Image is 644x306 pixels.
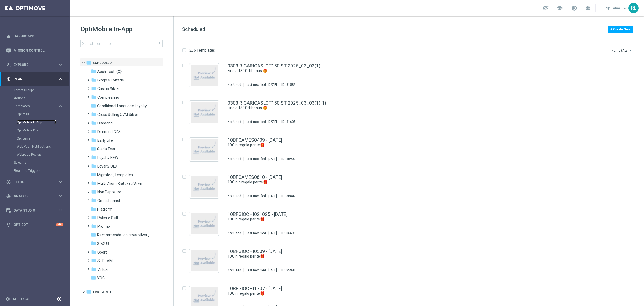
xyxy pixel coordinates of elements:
div: Streams [14,159,69,167]
div: Templates [14,102,69,159]
div: Last modified: [DATE] [244,120,279,124]
a: 0303 RICARICASLOT180 ST 2025_03_03(1) [228,63,320,68]
div: 10€ in regalo per te🎁 [228,217,610,222]
div: Press SPACE to select this row. [177,57,643,94]
div: Last modified: [DATE] [244,231,279,235]
a: 10€ in regalo per te🎁 [228,291,598,296]
i: folder [91,146,96,151]
a: Fino a 180€ di bonus 🎁​ [228,68,598,73]
i: equalizer [6,34,11,39]
div: Not Used [228,83,241,87]
input: Search Template [80,40,163,47]
a: 10BFGIOCHI0509 - [DATE] [228,249,282,254]
i: folder [91,163,96,169]
button: + Create New [608,26,633,33]
a: 10BFGAMES0810 - [DATE] [228,175,282,180]
a: Web Push Notifications [17,144,56,149]
span: Sport [97,250,107,255]
div: RL [628,3,639,13]
div: Not Used [228,268,241,272]
a: Dashboard [14,29,63,43]
div: 10€ in regalo per te🎁 [228,143,610,148]
i: folder [91,198,96,203]
div: Optimail [17,110,69,118]
img: noPreview.jpg [191,65,218,86]
span: Multi Churn Riattivati Silver [97,181,143,186]
a: Webpage Pop-up [17,152,56,157]
span: Execute [14,180,58,184]
span: Diamond [97,121,113,126]
button: track_changes Analyze keyboard_arrow_right [6,194,63,198]
a: 0303 RICARICASLOT180 ST 2025_03_03(1)(1) [228,101,326,105]
img: noPreview.jpg [191,139,218,160]
span: Data Studio [14,209,58,212]
div: Press SPACE to select this row. [177,242,643,279]
span: search [157,41,161,46]
button: play_circle_outline Execute keyboard_arrow_right [6,180,63,184]
i: folder [91,275,96,280]
i: arrow_drop_down [628,48,633,52]
i: folder [91,137,96,143]
div: Not Used [228,120,241,124]
button: gps_fixed Plan keyboard_arrow_right [6,77,63,81]
i: play_circle_outline [6,180,11,184]
div: Actions [14,94,69,102]
div: Web Push Notifications [17,143,69,151]
span: Diamond GDS [97,129,121,134]
img: noPreview.jpg [191,102,218,123]
button: Templates keyboard_arrow_right [14,104,63,108]
img: noPreview.jpg [191,176,218,197]
div: Fino a 180€ di bonus 🎁​ [228,105,610,111]
span: Non Depositor [97,190,121,194]
div: 35941 [286,268,296,272]
div: 10€ in regalo per te🎁 [228,291,610,296]
span: Triggered [93,290,111,294]
button: person_search Explore keyboard_arrow_right [6,63,63,67]
div: OptiMobile In-App [17,118,69,126]
a: 10€ in regalo per te🎁 [228,254,598,259]
i: keyboard_arrow_right [58,62,63,67]
span: Platform [97,207,112,212]
i: folder [91,129,96,134]
div: ID: [279,231,296,235]
i: folder [86,289,92,294]
i: folder [91,77,96,83]
i: folder [86,60,92,65]
div: ID: [279,157,296,161]
a: 10€ in regalo per te🎁 [228,217,598,222]
span: Loyalty OLD [97,164,117,169]
p: 206 Templates [189,48,215,53]
button: Data Studio keyboard_arrow_right [6,208,63,213]
span: SD&UR [97,241,109,246]
a: OptiMobile In-App [17,120,56,124]
a: Rubije Lamajkeyboard_arrow_down [601,4,628,12]
a: 10BFGIOCHI021025 - [DATE] [228,212,288,217]
button: Mission Control [6,48,63,53]
div: Execute [6,180,58,184]
i: folder [91,103,96,108]
div: Not Used [228,231,241,235]
span: Casino Silver [97,86,119,91]
div: equalizer Dashboard [6,34,63,38]
button: lightbulb Optibot +10 [6,223,63,227]
i: folder [91,206,96,212]
img: noPreview.jpg [191,250,218,271]
div: 36699 [286,231,296,235]
div: ID: [279,268,296,272]
a: 10€ in n regalo per te🎁 [228,180,598,185]
div: Explore [6,62,58,67]
i: settings [5,297,10,301]
span: Poker e Skill [97,215,118,220]
i: folder [91,155,96,160]
a: 10BFGIOCHI1707 - [DATE] [228,286,282,291]
i: folder [91,112,96,117]
div: Press SPACE to select this row. [177,131,643,168]
i: folder [91,249,96,255]
span: Conditional Language Loyalty [97,104,147,108]
i: folder [91,94,96,100]
span: Explore [14,63,58,66]
a: Actions [14,96,56,100]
